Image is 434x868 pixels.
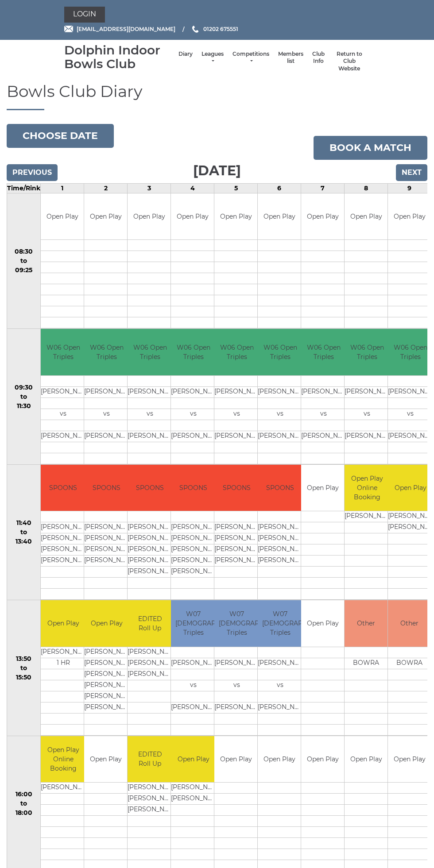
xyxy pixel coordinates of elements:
[128,431,172,442] td: [PERSON_NAME]
[388,183,431,193] td: 9
[301,465,344,511] td: Open Play
[128,783,172,794] td: [PERSON_NAME]
[128,600,172,647] td: EDITED Roll Up
[214,702,259,713] td: [PERSON_NAME]
[7,600,41,736] td: 13:50 to 15:50
[232,50,269,65] a: Competitions
[84,409,129,420] td: vs
[214,544,259,556] td: [PERSON_NAME]
[301,193,344,240] td: Open Play
[388,522,433,533] td: [PERSON_NAME]
[214,465,259,511] td: SPOONS
[128,736,172,783] td: EDITED Roll Up
[7,83,427,111] h1: Bowls Club Diary
[171,465,216,511] td: SPOONS
[171,794,216,805] td: [PERSON_NAME]
[171,329,216,375] td: W06 Open Triples
[312,50,325,65] a: Club Info
[345,386,389,397] td: [PERSON_NAME]
[7,124,114,148] button: Choose date
[128,533,172,544] td: [PERSON_NAME]
[171,556,216,567] td: [PERSON_NAME]
[84,183,128,193] td: 2
[128,794,172,805] td: [PERSON_NAME]
[258,329,302,375] td: W06 Open Triples
[84,193,127,240] td: Open Play
[64,43,174,71] div: Dolphin Indoor Bowls Club
[41,736,85,783] td: Open Play Online Booking
[388,431,433,442] td: [PERSON_NAME]
[7,193,41,329] td: 08:30 to 09:25
[128,556,172,567] td: [PERSON_NAME]
[191,25,238,33] a: Phone us 01202 675551
[301,409,346,420] td: vs
[201,50,224,65] a: Leagues
[84,680,129,691] td: [PERSON_NAME]
[41,522,85,533] td: [PERSON_NAME]
[7,464,41,600] td: 11:40 to 13:40
[345,736,387,783] td: Open Play
[64,25,175,33] a: Email [EMAIL_ADDRESS][DOMAIN_NAME]
[128,522,172,533] td: [PERSON_NAME]
[171,567,216,578] td: [PERSON_NAME]
[41,647,85,658] td: [PERSON_NAME]
[64,7,105,23] a: Login
[7,164,58,181] input: Previous
[41,658,85,669] td: 1 HR
[345,431,389,442] td: [PERSON_NAME]
[41,600,85,647] td: Open Play
[333,50,365,73] a: Return to Club Website
[171,702,216,713] td: [PERSON_NAME]
[192,26,198,33] img: Phone us
[171,193,214,240] td: Open Play
[214,183,258,193] td: 5
[388,736,431,783] td: Open Play
[178,50,193,58] a: Diary
[214,680,259,691] td: vs
[41,386,85,397] td: [PERSON_NAME]
[214,533,259,544] td: [PERSON_NAME]
[388,329,433,375] td: W06 Open Triples
[301,386,346,397] td: [PERSON_NAME]
[171,658,216,669] td: [PERSON_NAME]
[214,329,259,375] td: W06 Open Triples
[258,193,301,240] td: Open Play
[84,736,127,783] td: Open Play
[84,669,129,680] td: [PERSON_NAME]
[128,386,172,397] td: [PERSON_NAME]
[258,702,302,713] td: [PERSON_NAME]
[345,658,387,669] td: BOWRA
[128,567,172,578] td: [PERSON_NAME]
[84,647,129,658] td: [PERSON_NAME]
[345,409,389,420] td: vs
[84,386,129,397] td: [PERSON_NAME]
[171,386,216,397] td: [PERSON_NAME]
[345,465,389,511] td: Open Play Online Booking
[171,533,216,544] td: [PERSON_NAME]
[171,183,214,193] td: 4
[345,511,389,522] td: [PERSON_NAME]
[7,183,41,193] td: Time/Rink
[41,465,85,511] td: SPOONS
[171,600,216,647] td: W07 [DEMOGRAPHIC_DATA] Triples
[214,736,257,783] td: Open Play
[258,522,302,533] td: [PERSON_NAME]
[301,600,344,647] td: Open Play
[396,164,427,181] input: Next
[128,669,172,680] td: [PERSON_NAME]
[214,193,257,240] td: Open Play
[64,26,73,32] img: Email
[388,465,433,511] td: Open Play
[84,329,129,375] td: W06 Open Triples
[84,702,129,713] td: [PERSON_NAME]
[128,193,170,240] td: Open Play
[41,544,85,556] td: [PERSON_NAME]
[128,409,172,420] td: vs
[171,680,216,691] td: vs
[41,329,85,375] td: W06 Open Triples
[214,658,259,669] td: [PERSON_NAME]
[84,544,129,556] td: [PERSON_NAME]
[258,533,302,544] td: [PERSON_NAME]
[128,805,172,816] td: [PERSON_NAME]
[388,386,433,397] td: [PERSON_NAME]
